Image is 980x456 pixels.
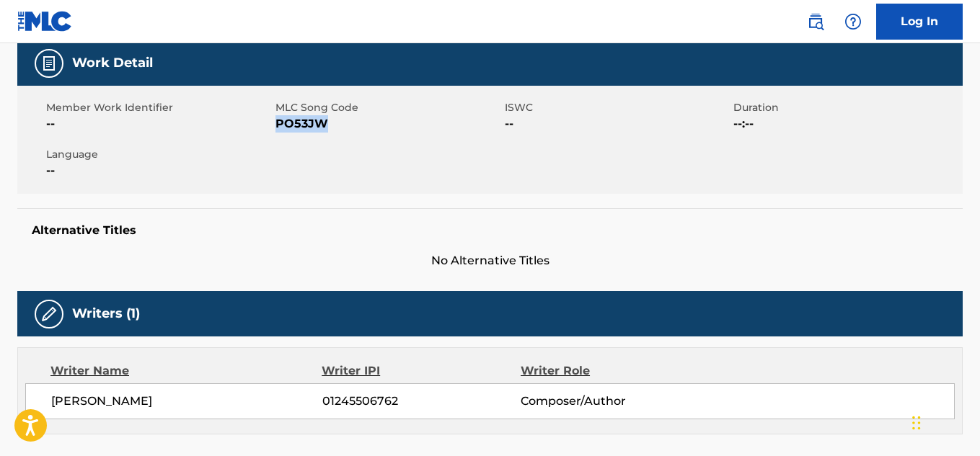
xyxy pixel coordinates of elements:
div: Writer Name [50,362,322,380]
img: MLC Logo [17,11,73,32]
a: Public Search [801,7,830,36]
span: Duration [733,100,959,115]
h5: Writers (1) [72,305,140,322]
span: PO53JW [275,115,501,133]
img: Work Detail [40,55,58,72]
img: Writers [40,305,58,323]
span: Member Work Identifier [46,100,272,115]
span: -- [46,162,272,179]
span: 01245506762 [322,393,521,410]
img: help [844,13,862,30]
img: search [807,13,824,30]
div: Writer Role [521,362,702,380]
div: Arrastrar [912,401,921,444]
span: Composer/Author [521,393,701,410]
div: Widget de chat [908,387,980,456]
h5: Alternative Titles [32,223,948,238]
span: --:-- [733,115,959,133]
span: No Alternative Titles [17,252,963,269]
span: MLC Song Code [275,100,501,115]
span: ISWC [505,100,730,115]
span: [PERSON_NAME] [51,393,322,410]
span: -- [505,115,730,133]
span: -- [46,115,272,133]
iframe: Chat Widget [908,387,980,456]
h5: Work Detail [72,55,153,71]
span: Language [46,147,272,162]
a: Log In [876,4,963,40]
div: Writer IPI [322,362,521,380]
div: Help [839,7,868,36]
